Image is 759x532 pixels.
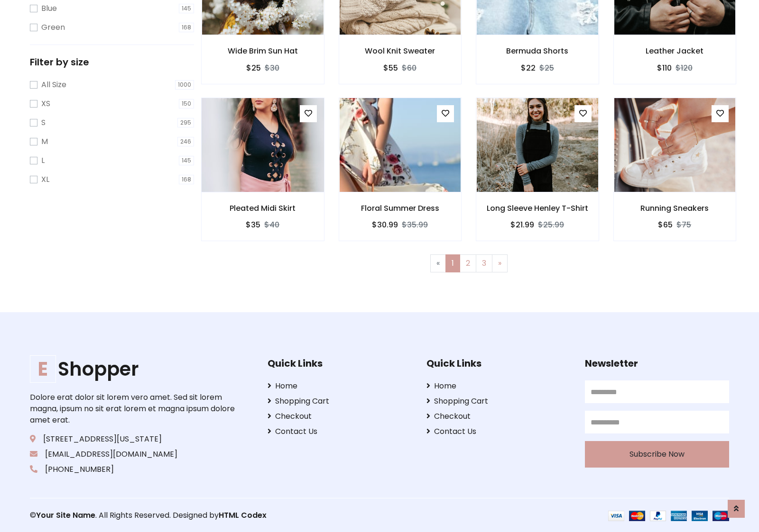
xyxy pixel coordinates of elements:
[539,63,554,73] del: $25
[426,358,571,369] h5: Quick Links
[41,79,66,90] label: All Size
[30,358,238,380] a: EShopper
[614,204,736,213] h6: Running Sneakers
[179,99,194,108] span: 150
[426,426,571,437] a: Contact Us
[30,358,238,380] h1: Shopper
[30,449,238,460] p: [EMAIL_ADDRESS][DOMAIN_NAME]
[657,63,672,72] h6: $110
[585,358,729,369] h5: Newsletter
[658,220,673,229] h6: $65
[426,396,571,407] a: Shopping Cart
[202,46,324,55] h6: Wide Brim Sun Hat
[36,510,95,521] a: Your Site Name
[521,63,536,72] h6: $22
[476,204,599,213] h6: Long Sleeve Henley T-Shirt
[30,392,238,426] p: Dolore erat dolor sit lorem vero amet. Sed sit lorem magna, ipsum no sit erat lorem et magna ipsu...
[676,219,691,230] del: $75
[246,63,261,72] h6: $25
[41,98,50,109] label: XS
[179,156,194,165] span: 145
[460,254,476,272] a: 2
[179,4,194,13] span: 145
[30,433,238,445] p: [STREET_ADDRESS][US_STATE]
[268,411,412,422] a: Checkout
[676,63,693,73] del: $120
[177,118,194,127] span: 295
[41,3,57,14] label: Blue
[268,380,412,392] a: Home
[445,254,460,272] a: 1
[426,411,571,422] a: Checkout
[177,137,194,146] span: 246
[202,204,324,213] h6: Pleated Midi Skirt
[246,220,260,229] h6: $35
[614,46,736,55] h6: Leather Jacket
[498,258,501,269] span: »
[179,23,194,32] span: 168
[372,220,398,229] h6: $30.99
[339,46,462,55] h6: Wool Knit Sweater
[30,56,194,68] h5: Filter by size
[179,175,194,184] span: 168
[41,174,49,185] label: XL
[510,220,534,229] h6: $21.99
[30,510,379,521] p: © . All Rights Reserved. Designed by
[41,22,65,33] label: Green
[538,219,564,230] del: $25.99
[339,204,462,213] h6: Floral Summer Dress
[402,219,428,230] del: $35.99
[30,355,56,383] span: E
[476,254,492,272] a: 3
[219,510,267,521] a: HTML Codex
[41,155,45,166] label: L
[41,117,46,128] label: S
[208,254,729,272] nav: Page navigation
[383,63,398,72] h6: $55
[268,426,412,437] a: Contact Us
[265,63,279,73] del: $30
[264,219,279,230] del: $40
[175,80,194,90] span: 1000
[426,380,571,392] a: Home
[476,46,599,55] h6: Bermuda Shorts
[585,441,729,468] button: Subscribe Now
[268,358,412,369] h5: Quick Links
[402,63,417,73] del: $60
[492,254,508,272] a: Next
[41,136,48,147] label: M
[30,464,238,475] p: [PHONE_NUMBER]
[268,396,412,407] a: Shopping Cart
